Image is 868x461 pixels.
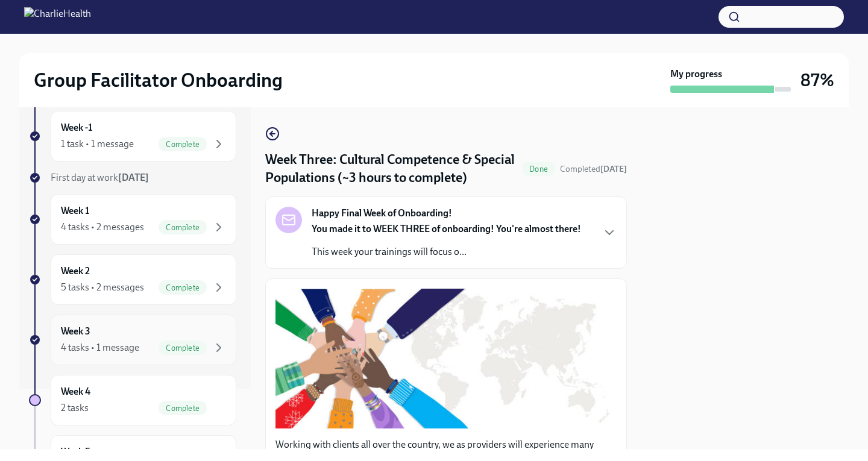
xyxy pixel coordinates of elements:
span: Complete [159,404,207,413]
span: October 13th, 2025 14:54 [560,163,627,175]
img: CharlieHealth [24,7,91,27]
a: Week 25 tasks • 2 messagesComplete [29,254,236,305]
a: Week 14 tasks • 2 messagesComplete [29,194,236,245]
button: Zoom image [275,289,617,428]
span: Complete [159,140,207,149]
p: This week your trainings will focus o... [312,245,581,259]
a: Week -11 task • 1 messageComplete [29,111,236,162]
h6: Week 4 [61,385,90,398]
h3: 87% [800,69,834,91]
span: Complete [159,283,207,292]
h6: Week 5 [61,445,90,459]
div: 5 tasks • 2 messages [61,281,144,294]
h4: Week Three: Cultural Competence & Special Populations (~3 hours to complete) [265,151,517,187]
span: Completed [560,164,627,174]
strong: My progress [670,67,722,81]
h6: Week 3 [61,325,90,338]
span: First day at work [51,172,149,183]
span: Done [522,165,555,174]
strong: [DATE] [600,164,627,174]
a: Week 42 tasksComplete [29,375,236,425]
h6: Week 1 [61,204,89,218]
span: Complete [159,223,207,232]
div: 4 tasks • 2 messages [61,221,144,234]
strong: [DATE] [118,172,149,183]
div: 4 tasks • 1 message [61,341,139,354]
span: Complete [159,343,207,353]
h2: Group Facilitator Onboarding [34,68,283,92]
strong: You made it to WEEK THREE of onboarding! You're almost there! [312,223,581,234]
div: 2 tasks [61,401,89,415]
h6: Week 2 [61,265,90,278]
h6: Week -1 [61,121,92,134]
a: Week 34 tasks • 1 messageComplete [29,315,236,365]
a: First day at work[DATE] [29,171,236,184]
strong: Happy Final Week of Onboarding! [312,207,452,220]
div: 1 task • 1 message [61,137,134,151]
